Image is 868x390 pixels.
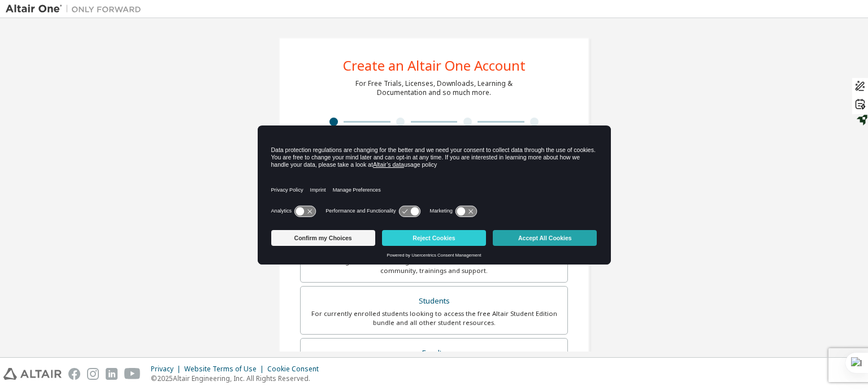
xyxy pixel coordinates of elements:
img: linkedin.svg [106,368,118,380]
img: altair_logo.svg [3,368,62,380]
img: facebook.svg [68,368,80,380]
div: Students [307,293,561,309]
div: Cookie Consent [267,365,325,374]
div: For Free Trials, Licenses, Downloads, Learning & Documentation and so much more. [355,79,513,97]
img: youtube.svg [124,368,141,380]
img: instagram.svg [87,368,99,380]
p: © 2025 Altair Engineering, Inc. All Rights Reserved. [151,374,325,383]
div: Privacy [151,365,184,374]
div: For currently enrolled students looking to access the free Altair Student Edition bundle and all ... [307,309,561,327]
div: Create an Altair One Account [343,59,526,72]
img: Altair One [6,3,147,15]
div: Website Terms of Use [184,365,267,374]
div: Faculty [307,345,561,361]
div: For existing customers looking to access software downloads, HPC resources, community, trainings ... [307,257,561,275]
